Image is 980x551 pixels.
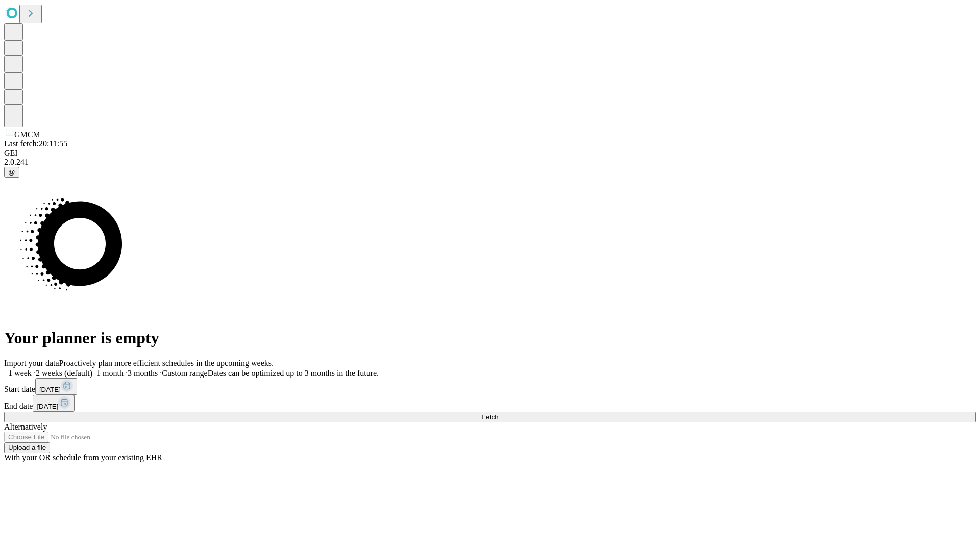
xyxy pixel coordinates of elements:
[4,167,19,178] button: @
[208,369,379,378] span: Dates can be optimized up to 3 months in the future.
[4,395,976,412] div: End date
[4,148,976,158] div: GEI
[4,139,67,148] span: Last fetch: 20:11:55
[4,422,47,431] span: Alternatively
[4,378,976,395] div: Start date
[39,386,61,393] span: [DATE]
[59,359,274,367] span: Proactively plan more efficient schedules in the upcoming weeks.
[481,413,498,421] span: Fetch
[8,168,15,176] span: @
[4,442,50,453] button: Upload a file
[128,369,158,378] span: 3 months
[4,412,976,422] button: Fetch
[36,369,92,378] span: 2 weeks (default)
[162,369,207,378] span: Custom range
[4,359,59,367] span: Import your data
[33,395,75,412] button: [DATE]
[4,158,976,167] div: 2.0.241
[4,329,976,347] h1: Your planner is empty
[35,378,77,395] button: [DATE]
[37,403,58,410] span: [DATE]
[96,369,124,378] span: 1 month
[14,130,40,139] span: GMCM
[8,369,32,378] span: 1 week
[4,453,162,462] span: With your OR schedule from your existing EHR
